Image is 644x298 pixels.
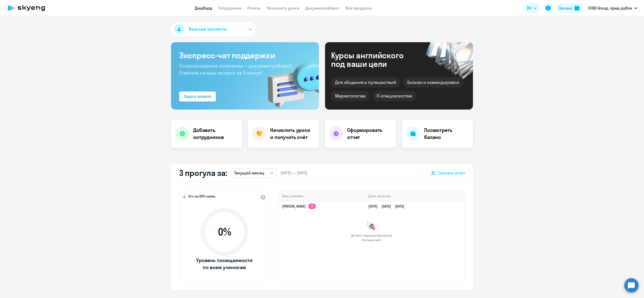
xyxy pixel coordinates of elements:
span: Сопровождение компании + документооборот. Ответим на ваш вопрос за 5 минут! [179,63,293,76]
div: Баланс [559,5,573,11]
span: Скачать отчет [438,170,465,176]
span: Важные контакты [189,26,227,32]
h3: Экспресс-чат поддержки [179,50,311,60]
a: Сотрудники [218,6,241,11]
h4: Посмотреть баланс [424,127,469,141]
th: Дата прогула [364,191,464,201]
span: [DATE] — [DATE] [280,170,307,176]
a: Документооборот [305,6,339,11]
h4: Добавить сотрудников [193,127,238,141]
div: Задать вопрос [184,93,211,99]
img: bg-img [260,53,319,110]
div: Маркетологам [331,91,370,101]
a: Дашборд [195,6,212,11]
button: Балансbalance [556,3,583,13]
a: Начислить уроки [267,6,299,11]
button: CF&S Group, пред рубли [586,2,640,14]
span: Уровень посещаемости по всем ученикам [195,257,253,271]
span: Это на 83% ниже, [188,194,216,200]
div: Для общения и путешествий [331,77,400,88]
button: Задать вопрос [179,91,216,102]
p: Текущий месяц [234,170,264,176]
h2: 3 прогула за: [179,168,227,178]
h4: Сформировать отчет [347,127,392,141]
th: Имя ученика [278,191,364,201]
a: Отчеты [247,6,261,11]
a: [DATE][DATE][DATE] [368,204,408,209]
app-skyeng-badge: 3 [308,204,316,209]
div: IT-специалистам [373,91,416,101]
span: За этот период прогулов больше нет [350,233,392,242]
button: Текущий месяц [231,168,276,178]
h4: Начислить уроки и получить счёт [270,127,314,141]
img: congrats [366,221,376,231]
p: CF&S Group, пред рубли [588,5,632,11]
div: Курсы английского под ваши цели [331,51,417,68]
img: balance [575,6,580,11]
button: Важные контакты [171,22,256,36]
button: RU [524,3,540,13]
a: [PERSON_NAME]3 [282,204,316,209]
span: 0 % [195,226,253,238]
a: Все продукты [345,6,372,11]
div: Бизнес и командировки [403,77,463,88]
span: RU [527,5,532,11]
